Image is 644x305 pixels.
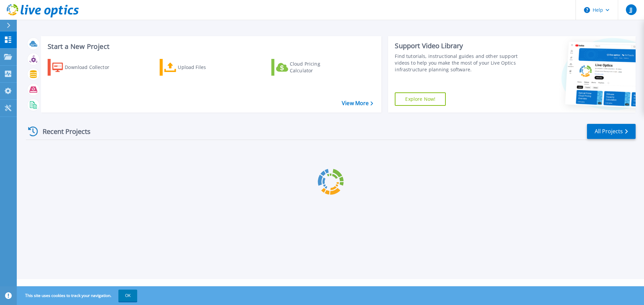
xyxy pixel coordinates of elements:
div: Support Video Library [395,42,521,50]
div: Find tutorials, instructional guides and other support videos to help you make the most of your L... [395,53,521,73]
div: Upload Files [178,61,231,74]
a: Download Collector [48,59,122,76]
div: Download Collector [65,61,118,74]
div: Cloud Pricing Calculator [290,61,343,74]
div: Recent Projects [26,123,100,140]
span: This site uses cookies to track your navigation. [18,290,137,302]
h3: Start a New Project [48,43,373,50]
button: OK [118,290,137,302]
span: JJ [630,7,632,12]
a: Explore Now! [395,92,446,106]
a: Upload Files [160,59,234,76]
a: Cloud Pricing Calculator [271,59,346,76]
a: View More [342,100,373,106]
a: All Projects [587,124,636,139]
